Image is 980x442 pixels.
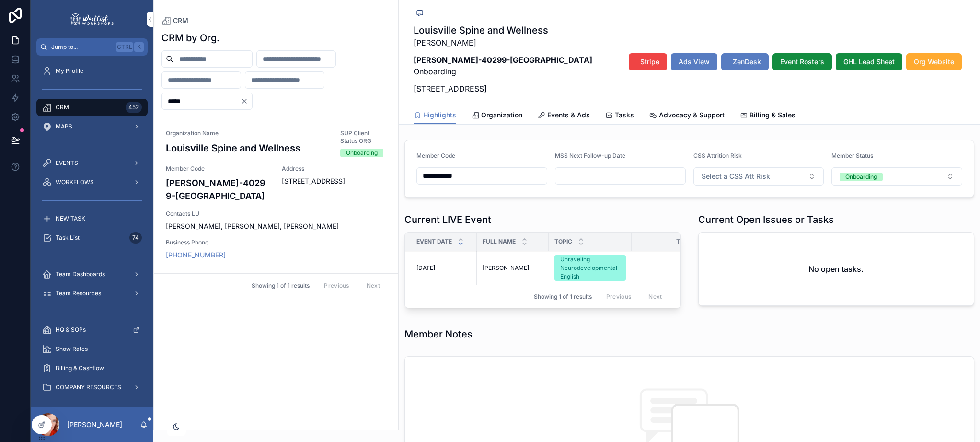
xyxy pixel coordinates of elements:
span: Highlights [423,110,456,120]
span: Full Name [483,238,516,245]
span: Team Dashboards [56,270,105,278]
button: Org Website [906,53,962,70]
span: Business Phone [166,239,232,246]
span: Contacts LU [166,210,387,218]
h1: Current LIVE Event [404,213,491,226]
a: [PERSON_NAME] [483,264,543,272]
span: [PERSON_NAME] [483,264,529,272]
a: CRM [161,16,188,25]
h1: Louisville Spine and Wellness [414,23,592,37]
a: Task List74 [36,229,148,246]
p: [PERSON_NAME] [414,37,592,48]
a: MAPS [36,118,148,135]
a: -5 [637,264,698,272]
div: 74 [129,232,142,244]
span: Address [282,165,387,173]
span: [PERSON_NAME], [PERSON_NAME], [PERSON_NAME] [166,221,387,231]
h1: Member Notes [404,327,473,341]
button: Select Button [831,167,962,186]
span: Member Code [416,152,455,159]
a: NEW TASK [36,210,148,227]
span: Org Website [914,57,954,67]
span: Organization [481,110,522,120]
div: scrollable content [31,56,153,407]
a: Billing & Sales [740,106,796,126]
span: Ads View [679,57,710,67]
h1: Current Open Issues or Tasks [698,213,834,226]
a: Advocacy & Support [649,106,725,126]
a: COMPANY RESOURCES [36,379,148,396]
button: Event Rosters [772,53,832,70]
span: Team Resources [56,290,101,297]
span: CRM [56,104,69,111]
strong: [PERSON_NAME]-40299-[GEOGRAPHIC_DATA] [414,55,592,65]
div: Onboarding [346,149,378,157]
a: Organization NameLouisville Spine and WellnessSUP Client Status ORGOnboardingMember Code[PERSON_N... [154,116,398,274]
span: My Profile [56,67,83,75]
span: Member Code [166,165,270,173]
span: Tasks [615,110,634,120]
a: Tasks [605,106,634,126]
button: Ads View [671,53,717,70]
a: Team Resources [36,285,148,302]
a: My Profile [36,62,148,80]
span: Ctrl [116,42,133,52]
span: NEW TASK [56,215,85,222]
span: Showing 1 of 1 results [252,282,310,290]
a: Show Rates [36,340,148,358]
a: Team Dashboards [36,266,148,283]
span: COMPANY RESOURCES [56,384,121,391]
span: Task List [56,234,80,242]
a: CRM452 [36,99,148,116]
span: [DATE] [416,264,435,272]
span: CSS Attrition Risk [693,152,742,159]
span: Billing & Sales [749,110,796,120]
span: Select a CSS Att Risk [702,172,770,181]
p: [PERSON_NAME] [67,420,122,430]
span: Show Rates [56,345,88,353]
p: [STREET_ADDRESS] [414,83,592,94]
span: MSS Next Follow-up Date [555,152,625,159]
a: WORKFLOWS [36,174,148,191]
span: Events & Ads [547,110,590,120]
span: Advocacy & Support [659,110,725,120]
h1: CRM by Org. [161,31,219,45]
span: GHL Lead Sheet [843,57,895,67]
span: Stripe [640,57,659,67]
div: Onboarding [845,173,877,181]
span: CRM [173,16,188,25]
a: Events & Ads [538,106,590,126]
a: Billing & Cashflow [36,360,148,377]
span: [STREET_ADDRESS] [282,176,387,186]
span: Billing & Cashflow [56,364,104,372]
a: Highlights [414,106,456,125]
span: MAPS [56,123,72,130]
div: 452 [126,102,142,113]
span: Member Status [831,152,873,159]
span: EVENTS [56,159,78,167]
span: K [135,43,143,51]
img: App logo [69,12,115,27]
span: Showing 1 of 1 results [534,293,592,301]
span: Event Date [416,238,452,245]
a: Unraveling Neurodevelopmental-English [554,255,626,281]
h3: Louisville Spine and Wellness [166,141,329,155]
h4: [PERSON_NAME]-40299-[GEOGRAPHIC_DATA] [166,176,270,202]
span: SUP Client Status ORG [340,129,387,145]
span: ZenDesk [733,57,761,67]
a: EVENTS [36,154,148,172]
h2: No open tasks. [808,263,864,275]
button: Jump to...CtrlK [36,38,148,56]
button: GHL Lead Sheet [836,53,902,70]
div: Unraveling Neurodevelopmental-English [560,255,620,281]
button: Clear [241,97,252,105]
button: ZenDesk [721,53,769,70]
span: Event Rosters [780,57,824,67]
span: Organization Name [166,129,329,137]
span: Jump to... [51,43,112,51]
p: Onboarding [414,54,592,77]
a: [PHONE_NUMBER] [166,250,226,260]
span: HQ & SOPs [56,326,86,334]
span: WORKFLOWS [56,178,94,186]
